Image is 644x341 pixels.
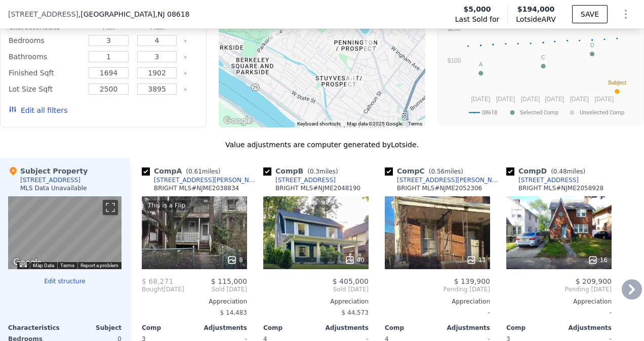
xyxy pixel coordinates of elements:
div: Subject Property [8,166,88,176]
div: Adjustments [559,324,612,332]
text: [DATE] [521,96,540,103]
div: Appreciation [385,297,490,306]
button: Clear [183,71,187,75]
div: 40 [345,255,365,265]
span: Bought [142,285,164,293]
text: [DATE] [570,96,589,103]
a: Terms (opens in new tab) [60,263,74,268]
span: [STREET_ADDRESS] [8,9,78,19]
button: Map Data [33,262,54,269]
div: MLS Data Unavailable [20,184,87,192]
div: [DATE] [142,285,184,293]
span: Last Sold for [455,14,500,24]
div: - [506,306,612,320]
a: Open this area in Google Maps (opens a new window) [221,114,255,127]
div: [STREET_ADDRESS][PERSON_NAME] [154,176,259,184]
div: This is a Flip [146,200,187,210]
text: $200 [448,25,461,32]
button: SAVE [572,5,608,23]
button: Clear [183,88,187,92]
div: [STREET_ADDRESS] [275,176,336,184]
div: 8 [227,255,243,265]
text: [DATE] [595,96,614,103]
span: $ 68,271 [142,277,173,285]
text: Selected Comp [520,109,558,116]
button: Clear [183,55,187,59]
div: Adjustments [437,324,490,332]
div: 491 Pennington Ave [359,29,378,55]
div: Characteristics [8,324,65,332]
a: [STREET_ADDRESS][PERSON_NAME] [142,176,259,184]
a: Open this area in Google Maps (opens a new window) [11,256,44,269]
div: BRIGHT MLS # NJME2048190 [275,184,360,192]
button: Edit all filters [9,105,67,115]
div: BRIGHT MLS # NJME2052306 [397,184,482,192]
text: 08618 [482,109,497,116]
div: - [385,306,490,320]
a: [STREET_ADDRESS][PERSON_NAME] [385,176,502,184]
span: 0.48 [553,168,567,175]
text: [DATE] [545,96,564,103]
text: D [590,42,594,48]
div: Appreciation [263,297,369,306]
span: ( miles) [425,168,467,175]
div: 22 Bryn Mawr Ave [297,17,316,42]
span: $ 139,900 [454,277,490,285]
div: 933 Bellevue Ave [265,26,284,51]
img: Google [221,114,255,127]
div: BRIGHT MLS # NJME2058928 [518,184,603,192]
span: $5,000 [464,4,491,14]
div: Bathrooms [9,50,83,64]
div: Comp [263,324,316,332]
span: 0.61 [188,168,202,175]
button: Keyboard shortcuts [20,263,27,267]
div: BRIGHT MLS # NJME2038834 [154,184,239,192]
span: ( miles) [547,168,589,175]
span: $ 44,573 [342,309,369,316]
div: [STREET_ADDRESS] [518,176,579,184]
div: Comp [506,324,559,332]
span: Sold [DATE] [263,285,369,293]
div: Bedrooms [9,33,83,48]
span: $ 115,000 [211,277,247,285]
text: $100 [448,57,461,64]
div: Street View [8,196,122,269]
span: ( miles) [303,168,342,175]
div: Lot Size Sqft [9,82,83,96]
button: Toggle fullscreen view [103,200,118,215]
a: [STREET_ADDRESS] [506,176,579,184]
span: $ 14,483 [220,309,247,316]
span: $194,000 [517,5,555,13]
div: Comp C [385,166,467,176]
text: Subject [608,79,626,86]
span: 0.3 [310,168,319,175]
div: Appreciation [142,297,247,306]
div: 16 [588,255,608,265]
div: Comp [385,324,437,332]
div: Map [8,196,122,269]
span: $ 209,900 [576,277,612,285]
div: [STREET_ADDRESS][PERSON_NAME] [397,176,502,184]
span: Pending [DATE] [385,285,490,293]
span: ( miles) [182,168,224,175]
button: Show Options [616,4,636,24]
button: Keyboard shortcuts [297,120,341,127]
button: Edit structure [8,277,122,285]
span: Pending [DATE] [506,285,612,293]
div: Comp B [263,166,342,176]
span: , NJ 08618 [155,10,189,18]
div: Comp A [142,166,224,176]
div: [STREET_ADDRESS] [20,176,80,184]
text: [DATE] [496,96,515,103]
div: Appreciation [506,297,612,306]
span: Map data ©2025 Google [347,121,402,126]
a: Terms (opens in new tab) [408,121,422,126]
div: Adjustments [316,324,369,332]
text: A [479,61,483,67]
text: [DATE] [471,96,490,103]
text: Unselected Comp [580,109,624,116]
span: 0.56 [431,168,445,175]
div: Adjustments [194,324,247,332]
span: Sold [DATE] [184,285,247,293]
div: Subject [65,324,122,332]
